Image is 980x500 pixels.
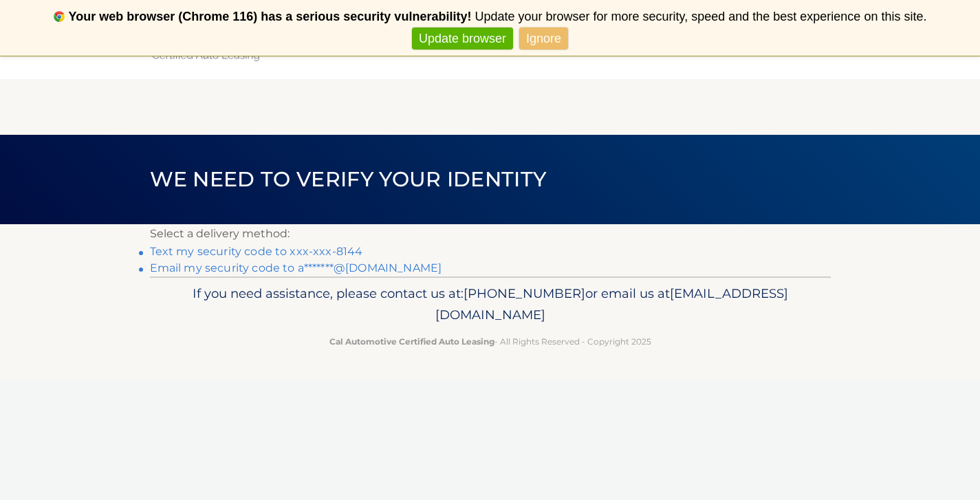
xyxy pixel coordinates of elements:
strong: Cal Automotive Certified Auto Leasing [329,336,494,347]
a: Text my security code to xxx-xxx-8144 [150,245,363,258]
p: If you need assistance, please contact us at: or email us at [159,283,822,327]
p: - All Rights Reserved - Copyright 2025 [159,334,822,349]
a: Update browser [412,28,513,50]
span: Update your browser for more security, speed and the best experience on this site. [475,10,926,23]
a: Email my security code to a*******@[DOMAIN_NAME] [150,261,442,274]
b: Your web browser (Chrome 116) has a serious security vulnerability! [69,10,472,23]
a: Ignore [519,28,568,50]
span: [PHONE_NUMBER] [464,285,585,301]
p: Select a delivery method: [150,224,831,243]
span: We need to verify your identity [150,166,547,192]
